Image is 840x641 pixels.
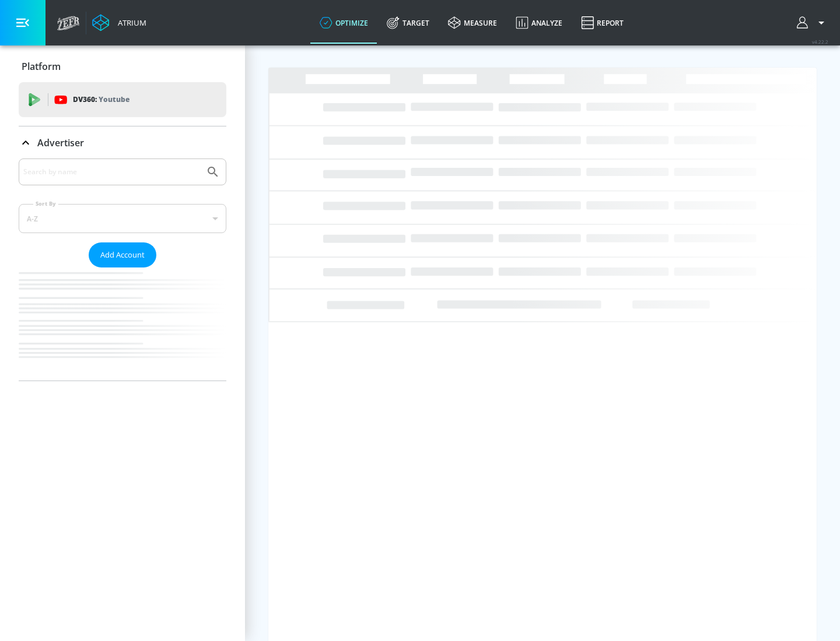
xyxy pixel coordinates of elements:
[100,248,145,262] span: Add Account
[99,93,129,105] p: Youtube
[92,14,146,31] a: Atrium
[19,82,226,117] div: DV360: Youtube
[33,200,58,207] label: Sort By
[19,159,226,381] div: Advertiser
[22,60,61,73] p: Platform
[37,136,84,149] p: Advertiser
[377,2,439,44] a: Target
[572,2,633,44] a: Report
[113,17,146,28] div: Atrium
[73,93,129,106] p: DV360:
[19,204,226,233] div: A-Z
[19,267,226,381] nav: list of Advertiser
[310,2,377,44] a: optimize
[812,38,828,45] span: v 4.22.2
[439,2,506,44] a: measure
[23,164,200,179] input: Search by name
[19,50,226,83] div: Platform
[506,2,572,44] a: Analyze
[19,126,226,159] div: Advertiser
[89,242,156,267] button: Add Account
